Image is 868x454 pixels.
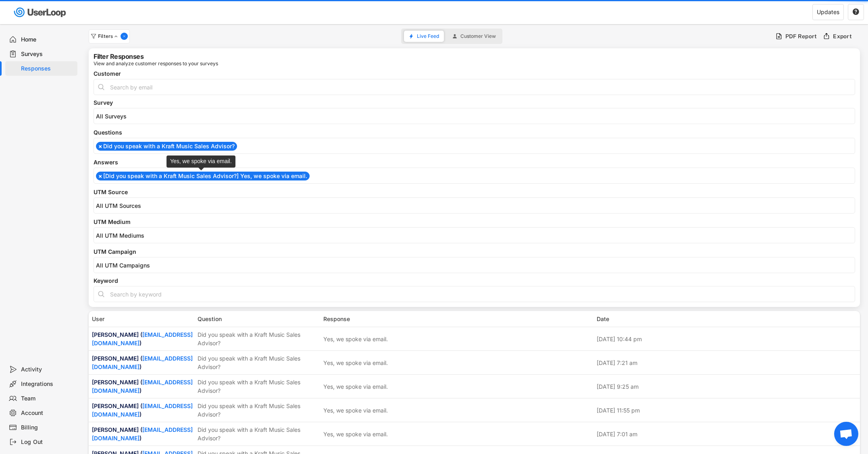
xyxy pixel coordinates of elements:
[597,406,857,415] div: [DATE] 11:55 pm
[21,65,74,73] div: Responses
[92,315,193,323] div: User
[92,355,193,370] a: [EMAIL_ADDRESS][DOMAIN_NAME]
[817,9,839,15] div: Updates
[785,33,817,40] div: PDF Report
[92,331,193,346] a: [EMAIL_ADDRESS][DOMAIN_NAME]
[94,79,855,95] input: Search by email
[198,354,318,371] div: Did you speak with a Kraft Music Sales Advisor?
[96,142,237,151] li: Did you speak with a Kraft Music Sales Advisor?
[323,406,388,415] div: Yes, we spoke via email.
[96,172,310,180] li: [Did you speak with a Kraft Music Sales Advisor?] Yes, we spoke via email.
[92,402,193,419] div: [PERSON_NAME] ( )
[834,422,858,446] a: Open chat
[94,61,218,66] div: View and analyze customer responses to your surveys
[21,424,74,431] div: Billing
[94,53,144,60] div: Filter Responses
[12,4,69,21] img: userloop-logo-01.svg
[597,382,857,391] div: [DATE] 9:25 am
[198,330,318,347] div: Did you speak with a Kraft Music Sales Advisor?
[94,130,855,135] div: Questions
[21,395,74,402] div: Team
[417,34,439,39] span: Live Feed
[448,31,501,42] button: Customer View
[94,278,855,284] div: Keyword
[98,34,119,39] div: Filters
[597,315,857,323] div: Date
[21,36,74,44] div: Home
[92,354,193,371] div: [PERSON_NAME] ( )
[198,402,318,419] div: Did you speak with a Kraft Music Sales Advisor?
[92,425,193,442] div: [PERSON_NAME] ( )
[833,33,852,40] div: Export
[92,330,193,347] div: [PERSON_NAME] ( )
[853,8,859,15] text: 
[96,202,857,209] input: All UTM Sources
[323,335,388,343] div: Yes, we spoke via email.
[92,378,193,395] div: [PERSON_NAME] ( )
[21,366,74,373] div: Activity
[597,430,857,438] div: [DATE] 7:01 am
[198,425,318,442] div: Did you speak with a Kraft Music Sales Advisor?
[94,71,855,77] div: Customer
[460,34,496,39] span: Customer View
[96,262,857,269] input: All UTM Campaigns
[198,315,318,323] div: Question
[94,219,855,225] div: UTM Medium
[852,8,860,16] button: 
[96,232,857,239] input: All UTM Mediums
[21,380,74,388] div: Integrations
[21,438,74,446] div: Log Out
[597,335,857,343] div: [DATE] 10:44 pm
[94,160,855,165] div: Answers
[94,189,855,195] div: UTM Source
[94,249,855,255] div: UTM Campaign
[21,409,74,417] div: Account
[92,379,193,394] a: [EMAIL_ADDRESS][DOMAIN_NAME]
[323,382,388,391] div: Yes, we spoke via email.
[323,430,388,438] div: Yes, we spoke via email.
[323,359,388,367] div: Yes, we spoke via email.
[21,50,74,58] div: Surveys
[98,173,102,179] span: ×
[597,359,857,367] div: [DATE] 7:21 am
[98,143,102,149] span: ×
[323,315,592,323] div: Response
[198,378,318,395] div: Did you speak with a Kraft Music Sales Advisor?
[92,402,193,418] a: [EMAIL_ADDRESS][DOMAIN_NAME]
[94,286,855,302] input: Search by keyword
[96,113,857,120] input: All Surveys
[404,31,444,42] button: Live Feed
[94,100,855,106] div: Survey
[92,426,193,442] a: [EMAIL_ADDRESS][DOMAIN_NAME]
